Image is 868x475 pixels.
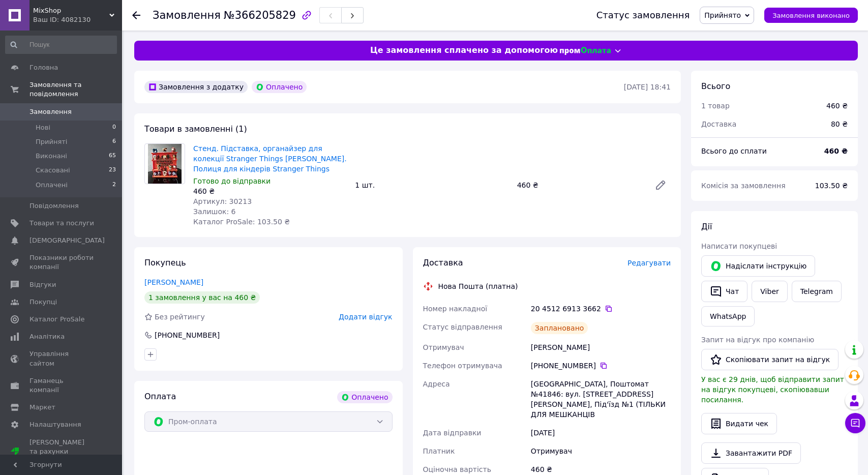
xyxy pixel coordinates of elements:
span: Виконані [36,152,67,161]
span: Всього [701,81,730,91]
span: Додати відгук [339,313,392,321]
div: Повернутися назад [132,10,140,20]
span: Редагувати [627,259,671,267]
span: Оплата [144,392,176,401]
button: Надіслати інструкцію [701,255,815,277]
span: Відгуки [29,280,56,289]
span: Оціночна вартість [423,465,491,473]
span: Налаштування [29,420,81,429]
span: 0 [112,123,116,132]
a: Завантажити PDF [701,442,801,464]
span: Комісія за замовлення [701,182,786,190]
b: 460 ₴ [824,147,848,155]
span: Маркет [29,403,55,412]
div: [GEOGRAPHIC_DATA], Поштомат №41846: вул. [STREET_ADDRESS][PERSON_NAME], Під'їзд №1 (ТІЛЬКИ ДЛЯ МЕ... [529,375,673,424]
span: Дата відправки [423,429,482,437]
span: Показники роботи компанії [29,253,94,272]
div: 80 ₴ [825,113,854,135]
span: Прийнято [704,11,741,19]
a: Стенд. Підставка, органайзер для колекції Stranger Things [PERSON_NAME]. Полиця для кіндерів Stra... [193,144,347,173]
span: Головна [29,63,58,72]
span: Скасовані [36,166,70,175]
span: Дії [701,222,712,231]
div: 460 ₴ [193,186,347,196]
span: Гаманець компанії [29,376,94,395]
button: Чат [701,281,747,302]
span: 65 [109,152,116,161]
a: Telegram [792,281,842,302]
span: Товари в замовленні (1) [144,124,247,134]
span: Статус відправлення [423,323,502,331]
img: Стенд. Підставка, органайзер для колекції Stranger Things Kinder Joy. Полиця для кіндерів Strange... [148,144,182,184]
span: Це замовлення сплачено за допомогою [370,45,558,56]
span: Замовлення [29,107,72,116]
span: Замовлення [153,9,221,21]
div: 1 шт. [351,178,513,192]
input: Пошук [5,36,117,54]
span: 1 товар [701,102,730,110]
div: [PERSON_NAME] [529,338,673,357]
span: Замовлення виконано [772,12,850,19]
span: Готово до відправки [193,177,271,185]
span: Адреса [423,380,450,388]
button: Замовлення виконано [764,8,858,23]
div: Ваш ID: 4082130 [33,15,122,24]
div: [PHONE_NUMBER] [154,330,221,340]
span: [PERSON_NAME] та рахунки [29,438,94,466]
span: Номер накладної [423,305,488,313]
span: Артикул: 30213 [193,197,252,205]
div: 460 ₴ [513,178,646,192]
span: №366205829 [224,9,296,21]
time: [DATE] 18:41 [624,83,671,91]
span: Телефон отримувача [423,362,502,370]
span: Запит на відгук про компанію [701,336,814,344]
div: [PHONE_NUMBER] [531,361,671,371]
span: Отримувач [423,343,464,351]
span: Платник [423,447,455,455]
button: Видати чек [701,413,777,434]
span: 6 [112,137,116,146]
div: 20 4512 6913 3662 [531,304,671,314]
span: 103.50 ₴ [815,182,848,190]
span: Покупці [29,298,57,307]
div: Оплачено [252,81,307,93]
span: Прийняті [36,137,67,146]
span: [DEMOGRAPHIC_DATA] [29,236,105,245]
div: Заплановано [531,322,588,334]
span: Всього до сплати [701,147,767,155]
span: Замовлення та повідомлення [29,80,122,99]
a: Viber [752,281,787,302]
span: Каталог ProSale [29,315,84,324]
span: Каталог ProSale: 103.50 ₴ [193,218,290,226]
a: Редагувати [650,175,671,195]
span: Покупець [144,258,186,268]
span: Доставка [423,258,463,268]
span: Написати покупцеві [701,242,777,250]
span: Без рейтингу [155,313,205,321]
a: [PERSON_NAME] [144,278,203,286]
span: Оплачені [36,181,68,190]
button: Чат з покупцем [845,413,865,433]
span: Доставка [701,120,736,128]
span: У вас є 29 днів, щоб відправити запит на відгук покупцеві, скопіювавши посилання. [701,375,844,404]
div: Отримувач [529,442,673,460]
div: 1 замовлення у вас на 460 ₴ [144,291,260,304]
div: [DATE] [529,424,673,442]
div: 460 ₴ [826,101,848,111]
span: Повідомлення [29,201,79,211]
div: Оплачено [337,391,392,403]
div: Замовлення з додатку [144,81,248,93]
div: Нова Пошта (платна) [436,281,521,291]
span: Залишок: 6 [193,207,236,216]
span: 23 [109,166,116,175]
span: 2 [112,181,116,190]
button: Скопіювати запит на відгук [701,349,839,370]
a: WhatsApp [701,306,755,326]
span: Управління сайтом [29,349,94,368]
span: Товари та послуги [29,219,94,228]
div: Статус замовлення [596,10,690,20]
span: Нові [36,123,50,132]
span: MixShop [33,6,109,15]
span: Аналітика [29,332,65,341]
